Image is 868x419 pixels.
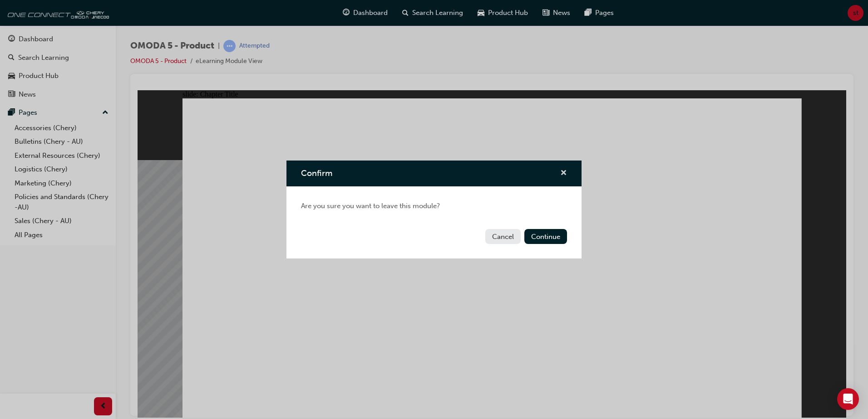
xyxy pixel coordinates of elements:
div: Confirm [286,161,582,258]
div: Open Intercom Messenger [837,388,859,410]
div: Are you sure you want to leave this module? [286,186,582,226]
button: Continue [524,229,567,244]
button: cross-icon [560,168,567,179]
span: Confirm [301,168,332,178]
span: cross-icon [560,170,567,178]
button: Cancel [485,229,521,244]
